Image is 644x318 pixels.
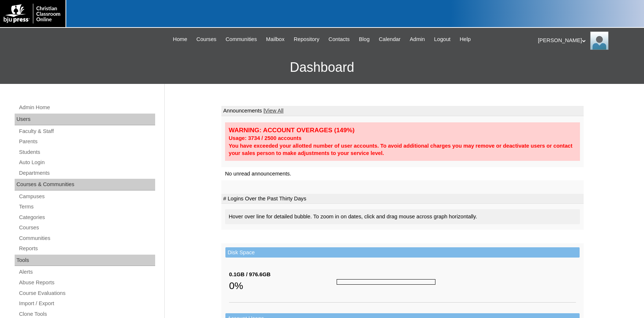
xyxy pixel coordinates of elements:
[375,35,404,44] a: Calendar
[290,35,323,44] a: Repository
[18,192,155,201] a: Campuses
[434,35,450,44] span: Logout
[410,35,425,44] span: Admin
[18,169,155,178] a: Departments
[18,213,155,222] a: Categories
[590,32,609,50] img: Karen Lawton
[18,244,155,253] a: Reports
[221,194,584,204] td: # Logins Over the Past Thirty Days
[18,202,155,211] a: Terms
[18,137,155,146] a: Parents
[229,142,576,157] div: You have exceeded your allotted number of user accounts. To avoid additional charges you may remo...
[456,35,474,44] a: Help
[4,51,640,84] h3: Dashboard
[406,35,429,44] a: Admin
[173,35,187,44] span: Home
[4,4,62,23] img: logo-white.png
[265,108,284,114] a: View All
[229,278,337,293] div: 0%
[18,267,155,277] a: Alerts
[355,35,373,44] a: Blog
[15,255,155,266] div: Tools
[266,35,285,44] span: Mailbox
[221,167,584,181] td: No unread announcements.
[18,234,155,243] a: Communities
[196,35,217,44] span: Courses
[18,289,155,298] a: Course Evaluations
[225,209,580,224] div: Hover over line for detailed bubble. To zoom in on dates, click and drag mouse across graph horiz...
[294,35,319,44] span: Repository
[229,135,302,141] strong: Usage: 3734 / 2500 accounts
[359,35,370,44] span: Blog
[229,271,337,278] div: 0.1GB / 976.6GB
[193,35,220,44] a: Courses
[18,158,155,167] a: Auto Login
[15,114,155,125] div: Users
[221,106,584,116] td: Announcements |
[225,247,580,258] td: Disk Space
[538,32,637,50] div: [PERSON_NAME]
[169,35,191,44] a: Home
[325,35,353,44] a: Contacts
[18,127,155,136] a: Faculty & Staff
[379,35,400,44] span: Calendar
[262,35,288,44] a: Mailbox
[329,35,350,44] span: Contacts
[460,35,471,44] span: Help
[18,278,155,287] a: Abuse Reports
[229,126,576,134] div: WARNING: ACCOUNT OVERAGES (149%)
[18,299,155,308] a: Import / Export
[225,35,257,44] span: Communities
[222,35,261,44] a: Communities
[18,148,155,157] a: Students
[18,223,155,232] a: Courses
[15,179,155,191] div: Courses & Communities
[18,103,155,112] a: Admin Home
[430,35,454,44] a: Logout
